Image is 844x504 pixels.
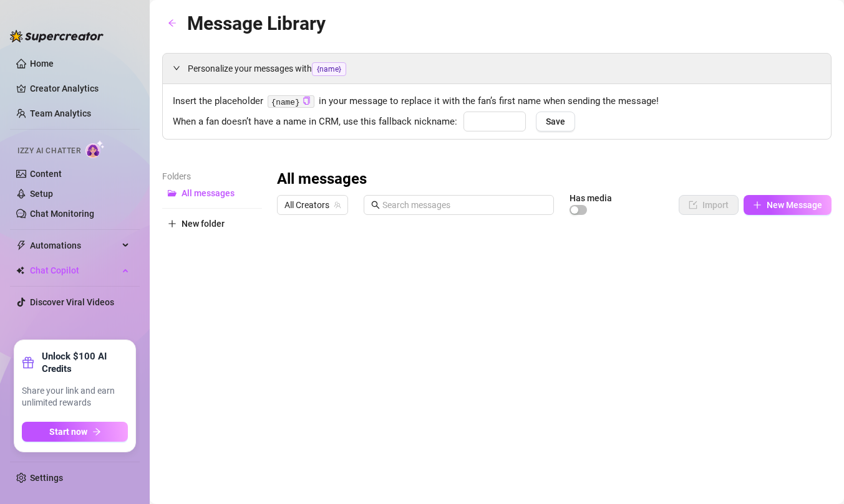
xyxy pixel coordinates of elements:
[168,189,177,197] span: folder-open
[30,108,91,118] a: Team Analytics
[182,219,225,229] span: New folder
[767,200,822,210] span: New Message
[22,356,34,369] span: gift
[382,198,546,212] input: Search messages
[277,169,367,189] h3: All messages
[85,140,105,158] img: AI Chatter
[744,195,832,215] button: New Message
[188,62,821,76] span: Personalize your messages with
[30,209,94,219] a: Chat Monitoring
[22,422,128,442] button: Start nowarrow-right
[168,19,177,27] span: arrow-left
[30,169,62,179] a: Content
[16,266,24,275] img: Chat Copilot
[30,473,63,483] a: Settings
[162,214,262,234] button: New folder
[30,260,119,280] span: Chat Copilot
[10,30,104,42] img: logo-BBDzfeDw.svg
[30,235,119,255] span: Automations
[284,196,341,214] span: All Creators
[30,78,130,98] a: Creator Analytics
[163,54,831,83] div: Personalize your messages with{name}
[371,201,380,209] span: search
[268,95,314,108] code: {name}
[168,219,177,228] span: plus
[570,194,612,202] article: Has media
[173,115,457,130] span: When a fan doesn’t have a name in CRM, use this fallback nickname:
[753,201,762,209] span: plus
[30,59,54,69] a: Home
[182,188,235,198] span: All messages
[162,169,262,183] article: Folders
[187,9,326,38] article: Message Library
[173,64,180,72] span: expanded
[334,201,341,209] span: team
[679,195,739,215] button: Import
[22,385,128,409] span: Share your link and earn unlimited rewards
[303,97,311,106] button: Click to Copy
[30,297,114,307] a: Discover Viral Videos
[312,62,346,76] span: {name}
[536,112,575,131] button: Save
[42,350,128,375] strong: Unlock $100 AI Credits
[49,427,87,437] span: Start now
[30,189,53,199] a: Setup
[162,183,262,203] button: All messages
[17,145,80,157] span: Izzy AI Chatter
[303,97,311,105] span: copy
[546,116,565,126] span: Save
[16,240,26,250] span: thunderbolt
[173,94,821,109] span: Insert the placeholder in your message to replace it with the fan’s first name when sending the m...
[92,427,101,436] span: arrow-right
